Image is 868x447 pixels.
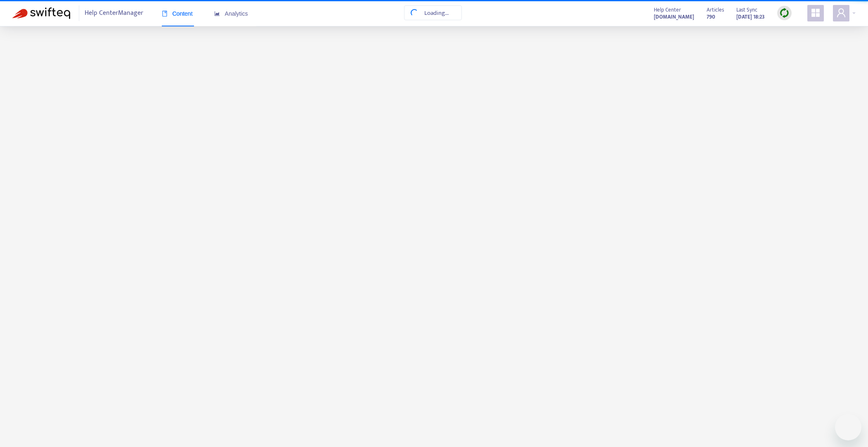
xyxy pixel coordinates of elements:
[736,12,765,21] strong: [DATE] 18:23
[779,8,790,18] img: sync.dc5367851b00ba804db3.png
[707,5,724,14] span: Articles
[214,11,220,17] span: area-chart
[162,10,193,17] span: Content
[654,5,681,14] span: Help Center
[162,11,168,17] span: book
[811,8,821,18] span: appstore
[707,12,715,21] strong: 790
[214,10,248,17] span: Analytics
[736,5,757,14] span: Last Sync
[85,5,143,21] span: Help Center Manager
[835,414,861,440] iframe: Schaltfläche zum Öffnen des Messaging-Fensters
[654,12,694,21] a: [DOMAIN_NAME]
[836,8,846,18] span: user
[12,7,70,19] img: Swifteq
